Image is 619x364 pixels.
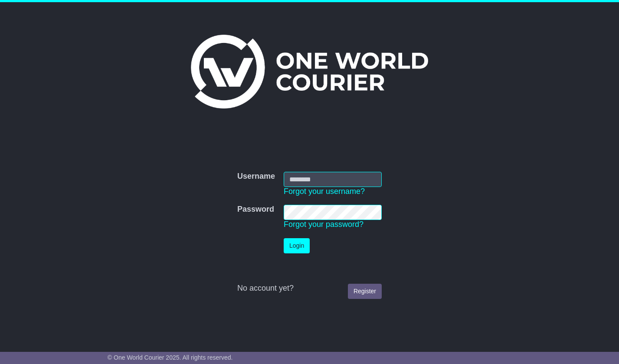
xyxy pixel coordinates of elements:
label: Password [237,205,274,214]
a: Forgot your password? [284,220,364,229]
a: Register [348,284,382,299]
img: One World [191,35,428,108]
div: No account yet? [237,284,382,293]
button: Login [284,238,310,253]
label: Username [237,172,275,181]
a: Forgot your username? [284,187,365,196]
span: © One World Courier 2025. All rights reserved. [108,354,233,361]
